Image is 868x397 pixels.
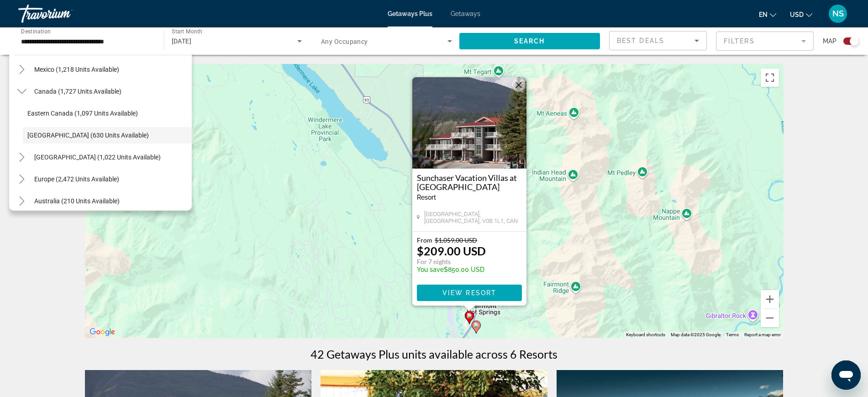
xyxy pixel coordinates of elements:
[761,309,779,327] button: Zoom out
[451,10,480,17] a: Getaways
[417,244,486,258] p: $209.00 USD
[761,290,779,308] button: Zoom in
[790,8,812,21] button: Change currency
[14,171,30,187] button: Toggle Europe (2,472 units available)
[30,171,124,187] button: Europe (2,472 units available)
[310,347,558,361] h1: 42 Getaways Plus units available across 6 Resorts
[759,11,768,18] span: en
[34,154,161,161] span: [GEOGRAPHIC_DATA] (1,022 units available)
[417,236,432,244] span: From
[14,149,30,165] button: Toggle Caribbean & Atlantic Islands (1,022 units available)
[826,4,850,23] button: User Menu
[23,127,192,143] button: [GEOGRAPHIC_DATA] (630 units available)
[87,326,117,338] img: Google
[34,175,119,183] span: Europe (2,472 units available)
[831,360,861,390] iframe: Button to launch messaging window
[34,88,121,95] span: Canada (1,727 units available)
[87,326,117,338] a: Open this area in Google Maps (opens a new window)
[442,289,496,296] span: View Resort
[172,28,202,35] span: Start Month
[412,77,526,169] img: ii_fmr1.jpg
[626,332,665,338] button: Keyboard shortcuts
[23,105,192,122] button: Eastern Canada (1,097 units available)
[30,193,124,209] button: Australia (210 units available)
[417,258,486,266] p: For 7 nights
[617,37,664,44] span: Best Deals
[761,69,779,87] button: Toggle fullscreen view
[388,10,432,17] a: Getaways Plus
[514,37,545,45] span: Search
[27,132,149,139] span: [GEOGRAPHIC_DATA] (630 units available)
[417,173,522,191] a: Sunchaser Vacation Villas at [GEOGRAPHIC_DATA]
[759,8,776,21] button: Change language
[417,266,486,273] p: $850.00 USD
[21,28,51,34] span: Destination
[671,332,721,337] span: Map data ©2025 Google
[14,84,30,100] button: Toggle Canada (1,727 units available)
[14,62,30,78] button: Toggle Mexico (1,218 units available)
[34,197,120,205] span: Australia (210 units available)
[27,110,138,117] span: Eastern Canada (1,097 units available)
[18,2,110,26] a: Travorium
[30,61,124,78] button: Mexico (1,218 units available)
[417,285,522,301] button: View Resort
[459,33,600,49] button: Search
[726,332,739,337] a: Terms (opens in new tab)
[14,193,30,209] button: Toggle Australia (210 units available)
[744,332,781,337] a: Report a map error
[424,211,522,224] span: [GEOGRAPHIC_DATA], [GEOGRAPHIC_DATA], V0B 1L1, CAN
[435,236,477,244] span: $1,059.00 USD
[716,31,814,51] button: Filter
[832,9,844,18] span: NS
[823,35,836,48] span: Map
[30,83,126,100] button: Canada (1,727 units available)
[30,149,165,165] button: [GEOGRAPHIC_DATA] (1,022 units available)
[34,66,119,73] span: Mexico (1,218 units available)
[321,38,368,45] span: Any Occupancy
[617,35,699,46] mat-select: Sort by
[790,11,804,18] span: USD
[512,78,526,92] button: Close
[417,194,436,201] span: Resort
[172,37,192,45] span: [DATE]
[417,266,444,273] span: You save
